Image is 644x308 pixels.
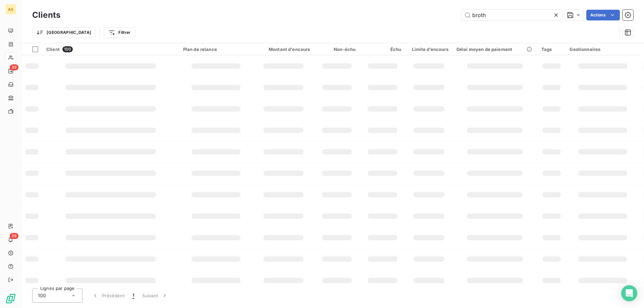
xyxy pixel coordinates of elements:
div: Open Intercom Messenger [621,285,637,301]
div: Montant d'encours [257,47,310,52]
div: Gestionnaires [570,47,636,52]
button: Précédent [88,289,128,303]
div: Échu [364,47,401,52]
span: 39 [10,233,18,239]
button: 1 [128,289,138,303]
span: 100 [38,292,46,299]
input: Rechercher [462,10,562,20]
h3: Clients [32,9,60,21]
span: 1 [132,292,134,299]
span: Client [46,47,60,52]
button: Actions [586,10,620,20]
button: [GEOGRAPHIC_DATA] [32,27,96,38]
span: 100 [62,46,73,52]
button: Filtrer [104,27,135,38]
div: AG [5,4,16,15]
img: Logo LeanPay [5,293,16,304]
div: Limite d’encours [409,47,448,52]
div: Tags [541,47,562,52]
div: Non-échu [318,47,356,52]
button: Suivant [138,289,172,303]
div: Plan de relance [183,47,249,52]
div: Délai moyen de paiement [457,47,533,52]
span: 39 [10,64,18,70]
